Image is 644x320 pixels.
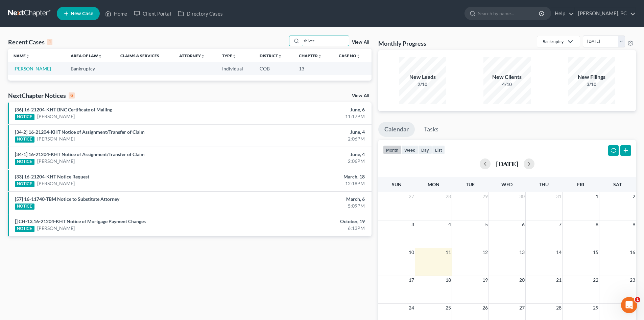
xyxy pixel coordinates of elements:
span: 16 [629,248,636,256]
a: Help [551,7,574,20]
div: Recent Cases [8,38,52,46]
div: New Clients [483,73,531,81]
span: 27 [519,304,525,312]
td: Bankruptcy [65,62,115,75]
span: 9 [632,220,636,229]
div: NOTICE [15,226,34,232]
span: 24 [408,304,415,312]
span: 7 [558,220,562,229]
i: unfold_more [232,54,236,58]
span: 11 [445,248,452,256]
div: 2:06PM [253,135,365,142]
span: 5 [484,220,488,229]
a: Attorneyunfold_more [179,53,205,58]
a: [PERSON_NAME] [37,180,75,187]
span: 17 [408,276,415,284]
div: 5:09PM [253,202,365,209]
span: 2 [632,192,636,200]
div: 11:17PM [253,113,365,120]
span: 1 [595,192,599,200]
div: 4/10 [483,81,531,88]
a: [PERSON_NAME] [14,66,51,71]
span: 21 [555,276,562,284]
div: NOTICE [15,159,34,165]
span: 4 [448,220,452,229]
a: [36] 16-21204-KHT BNC Certificate of Mailing [15,107,112,112]
a: [34-1] 16-21204-KHT Notice of Assignment/Transfer of Claim [15,151,145,157]
span: Fri [577,182,584,187]
button: month [383,145,401,154]
a: Area of Lawunfold_more [71,53,102,58]
a: [PERSON_NAME] [37,113,75,120]
a: Client Portal [130,7,174,20]
h2: [DATE] [496,160,518,167]
span: 28 [445,192,452,200]
span: 22 [592,276,599,284]
span: 30 [519,192,525,200]
a: Calendar [378,122,415,137]
td: 13 [293,62,333,75]
span: 8 [595,220,599,229]
span: Wed [501,182,512,187]
button: day [418,145,432,154]
div: 1 [47,39,52,45]
span: 31 [555,192,562,200]
i: unfold_more [201,54,205,58]
span: 20 [519,276,525,284]
span: 14 [555,248,562,256]
div: NOTICE [15,204,34,210]
div: New Leads [399,73,446,81]
a: [PERSON_NAME] [37,225,75,232]
span: Sat [613,182,622,187]
th: Claims & Services [115,49,173,62]
a: [] CH-13,16-21204-KHT Notice of Mortgage Payment Changes [15,218,146,224]
a: [PERSON_NAME] [37,135,75,142]
a: Tasks [418,122,445,137]
a: [PERSON_NAME], PC [575,7,636,20]
a: Typeunfold_more [222,53,236,58]
div: March, 6 [253,196,365,202]
input: Search by name... [478,7,540,20]
div: 6:13PM [253,225,365,232]
td: Individual [217,62,254,75]
span: Tue [466,182,475,187]
span: 12 [482,248,488,256]
iframe: Intercom live chat [621,297,637,313]
div: NOTICE [15,114,34,120]
a: Directory Cases [174,7,226,20]
span: 15 [592,248,599,256]
div: 2:06PM [253,158,365,165]
i: unfold_more [26,54,30,58]
div: 2/10 [399,81,446,88]
span: 28 [555,304,562,312]
div: 3/10 [568,81,615,88]
a: Districtunfold_more [260,53,282,58]
h3: Monthly Progress [378,39,426,47]
span: 18 [445,276,452,284]
button: week [401,145,418,154]
div: 12:18PM [253,180,365,187]
span: 6 [521,220,525,229]
div: NextChapter Notices [8,91,75,100]
span: Sun [392,182,402,187]
a: View All [352,93,369,98]
span: 13 [519,248,525,256]
div: June, 4 [253,151,365,158]
span: 26 [482,304,488,312]
span: 19 [482,276,488,284]
span: Thu [539,182,549,187]
a: [33] 16-21204-KHT Notice Request [15,174,89,179]
div: NOTICE [15,136,34,143]
span: 3 [411,220,415,229]
div: October, 19 [253,218,365,225]
div: March, 18 [253,173,365,180]
span: 10 [408,248,415,256]
a: [34-2] 16-21204-KHT Notice of Assignment/Transfer of Claim [15,129,145,135]
i: unfold_more [98,54,102,58]
div: June, 4 [253,129,365,135]
div: Bankruptcy [543,39,564,44]
td: COB [254,62,293,75]
span: Mon [428,182,439,187]
a: Nameunfold_more [14,53,30,58]
div: 6 [69,92,75,99]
